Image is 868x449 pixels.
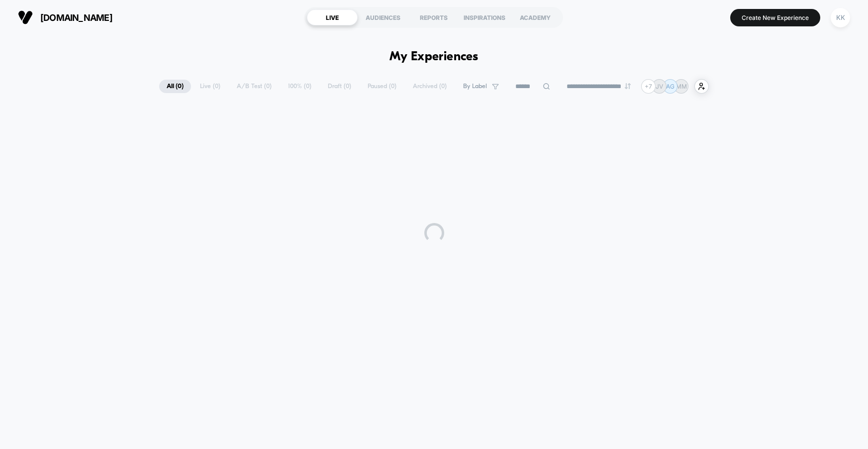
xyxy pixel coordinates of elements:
h1: My Experiences [389,50,479,64]
span: All ( 0 ) [159,80,191,93]
span: [DOMAIN_NAME] [40,12,112,23]
span: By Label [463,83,487,90]
button: [DOMAIN_NAME] [15,9,115,25]
p: JV [656,83,663,90]
p: AG [666,83,675,90]
div: KK [831,8,850,27]
p: MM [676,83,687,90]
div: INSPIRATIONS [459,9,510,25]
div: AUDIENCES [358,9,408,25]
img: Visually logo [18,10,33,25]
button: KK [828,7,853,28]
img: end [625,83,631,89]
div: REPORTS [408,9,459,25]
button: Create New Experience [730,9,820,26]
div: LIVE [307,9,358,25]
div: + 7 [641,79,656,94]
div: ACADEMY [510,9,561,25]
